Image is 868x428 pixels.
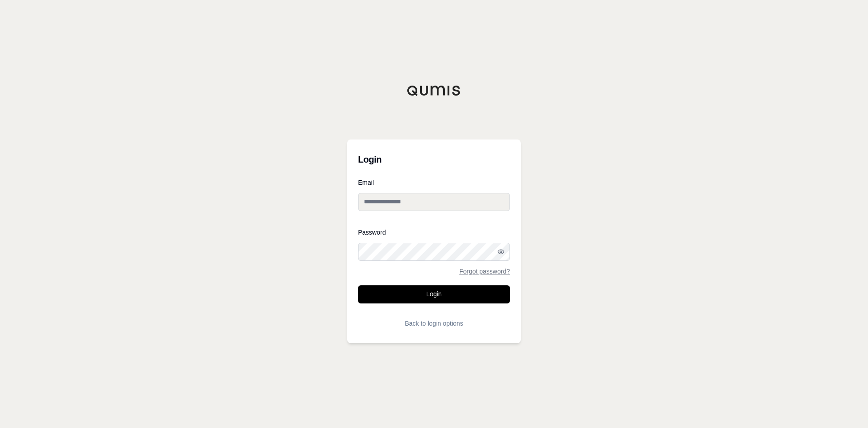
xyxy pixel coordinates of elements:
[358,150,510,168] h3: Login
[358,285,510,303] button: Login
[407,85,461,96] img: Qumis
[459,268,510,274] a: Forgot password?
[358,179,510,186] label: Email
[358,314,510,332] button: Back to login options
[358,229,510,236] label: Password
